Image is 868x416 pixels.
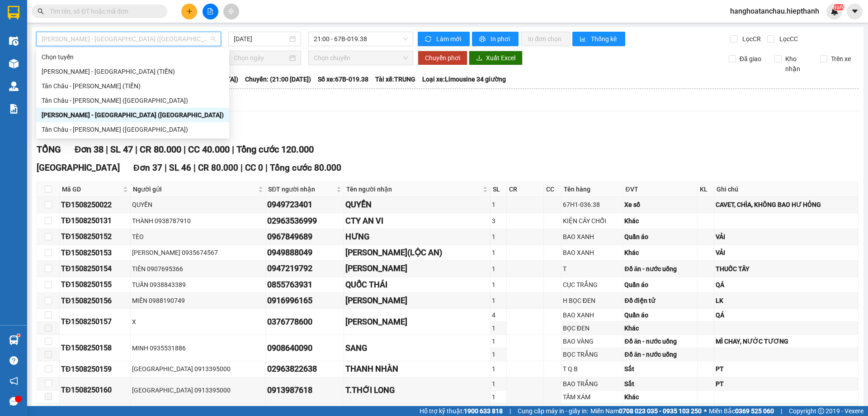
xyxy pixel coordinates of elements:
td: HƯNG [344,229,491,245]
td: TĐ1508250156 [60,293,131,309]
button: plus [181,4,197,19]
div: BAO TRẮNG [563,379,622,389]
span: Người gửi [133,184,256,194]
div: TĐ1508250152 [61,231,129,242]
div: [GEOGRAPHIC_DATA] 0913395000 [132,385,264,395]
div: BAO XANH [563,310,622,320]
img: solution-icon [9,104,19,114]
div: 67H1-036.38 [563,200,622,210]
td: TĐ1508250160 [60,378,131,404]
img: warehouse-icon [9,59,19,68]
td: TĐ1508250131 [60,213,131,229]
div: Quần áo [624,280,696,290]
td: 02963822638 [266,361,344,377]
div: Khác [624,323,696,333]
div: TĐ1508250159 [61,363,129,375]
td: T.THỚI LONG [344,378,491,404]
td: TĐ1508250022 [60,197,131,213]
button: Chuyển phơi [418,51,467,65]
td: 0376778600 [266,309,344,335]
span: caret-down [851,7,859,15]
input: Chọn ngày [234,53,288,63]
div: 0916996165 [267,294,342,307]
span: search [38,8,44,14]
div: Tân Châu - Hồ Chí Minh (TIỀN) [36,79,229,93]
td: THANH NHÀN [344,361,491,377]
span: CC 40.000 [188,144,230,155]
span: Tổng cước 120.000 [236,144,314,155]
div: TĐ1508250160 [61,384,129,396]
strong: 0369 525 060 [735,407,774,415]
div: 1 [492,349,505,359]
div: Tân Châu - Hồ Chí Minh (Giường) [36,93,229,108]
span: file-add [207,8,213,14]
div: VẢI [716,232,857,242]
span: CR 80.000 [140,144,181,155]
th: Tên hàng [561,182,623,197]
span: Đơn 37 [133,163,162,173]
td: QUỐC THÁI [344,277,491,293]
td: CTY AN VI [344,213,491,229]
img: warehouse-icon [9,81,19,91]
div: Tân Châu - [PERSON_NAME] ([GEOGRAPHIC_DATA]) [42,96,224,105]
div: 0949723401 [267,198,342,211]
div: Tân Châu - [PERSON_NAME] ([GEOGRAPHIC_DATA]) [42,124,224,134]
span: Loại xe: Limousine 34 giường [422,74,506,84]
span: question-circle [9,356,18,365]
div: THÀNH 0938787910 [132,216,264,226]
td: TĐ1508250153 [60,245,131,261]
td: NGỌC THẢO [344,309,491,335]
div: 0967849689 [267,230,342,243]
img: logo-vxr [8,6,19,19]
td: 0908640090 [266,335,344,361]
th: SL [491,182,507,197]
div: PT [716,379,857,389]
span: Lọc CR [739,34,762,44]
span: Hồ Chí Minh - Tân Châu (Giường) [42,32,216,46]
button: syncLàm mới [418,32,470,46]
span: | [781,406,782,416]
span: download [476,55,482,62]
div: Khác [624,216,696,226]
span: In phơi [491,34,511,44]
img: icon-new-feature [830,7,839,15]
span: Đã giao [736,54,765,64]
div: Quần áo [624,232,696,242]
div: Đồ điện tử [624,296,696,306]
span: Tài xế: TRUNG [375,74,415,84]
div: Tân Châu - [PERSON_NAME] (TIỀN) [42,81,224,91]
button: printerIn phơi [472,32,519,46]
div: [PERSON_NAME](LỘC AN) [345,246,489,259]
div: 1 [492,392,505,402]
span: 21:00 - 67B-019.38 [314,32,408,46]
td: TĐ1508250155 [60,277,131,293]
div: BAO XANH [563,248,622,258]
div: QUYỀN [345,198,489,211]
div: HƯNG [345,230,489,243]
span: SL 47 [110,144,133,155]
div: X [132,317,264,327]
div: CTY AN VI [345,215,489,227]
div: 0949888049 [267,246,342,259]
td: KIM THÚY(LỘC AN) [344,245,491,261]
div: 1 [492,264,505,274]
div: 0913987618 [267,384,342,397]
div: KIỆN CÂY CHỔI [563,216,622,226]
div: [PERSON_NAME] [345,294,489,307]
button: In đơn chọn [521,32,570,46]
b: [DOMAIN_NAME] [121,7,218,22]
div: BAO XANH [563,232,622,242]
th: CC [544,182,561,197]
td: TĐ1508250158 [60,335,131,361]
div: 02963536999 [267,215,342,227]
strong: 0708 023 035 - 0935 103 250 [619,407,702,415]
div: 4 [492,310,505,320]
div: H BỌC ĐEN [563,296,622,306]
span: Thống kê [591,34,618,44]
th: ĐVT [623,182,698,197]
div: Sắt [624,379,696,389]
div: TĐ1508250022 [61,199,129,210]
div: [PERSON_NAME] [345,316,489,328]
div: 1 [492,364,505,374]
div: T [563,264,622,274]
